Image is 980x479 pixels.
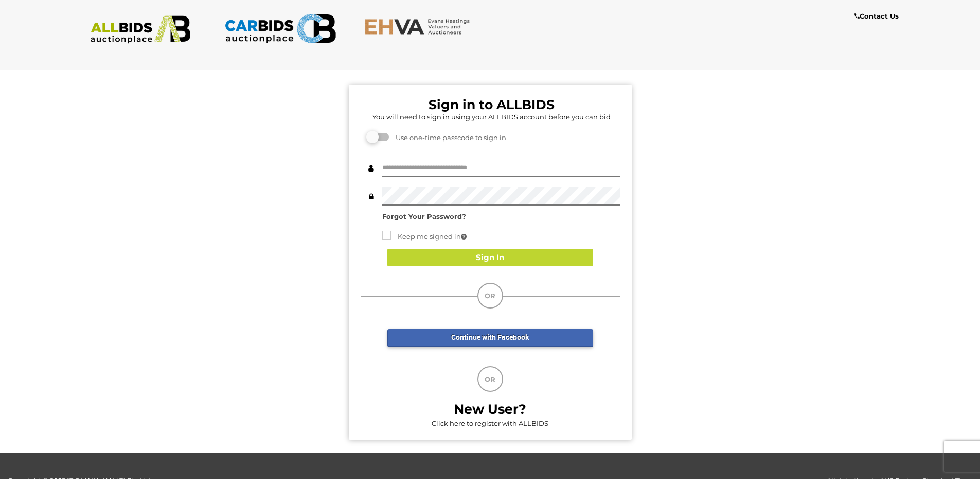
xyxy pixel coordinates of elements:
a: Contact Us [854,10,901,22]
img: CARBIDS.com.au [224,10,336,47]
button: Sign In [387,249,593,267]
a: Continue with Facebook [387,329,593,347]
img: ALLBIDS.com.au [85,15,197,44]
a: Click here to register with ALLBIDS [432,419,548,427]
img: EHVA.com.au [364,18,476,35]
b: Sign in to ALLBIDS [429,97,555,112]
b: New User? [454,401,526,417]
b: Contact Us [854,12,899,20]
div: OR [477,366,503,392]
h5: You will need to sign in using your ALLBIDS account before you can bid [363,113,620,121]
span: Use one-time passcode to sign in [390,133,506,142]
label: Keep me signed in [382,231,467,243]
a: Forgot Your Password? [382,212,466,220]
div: OR [477,283,503,309]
